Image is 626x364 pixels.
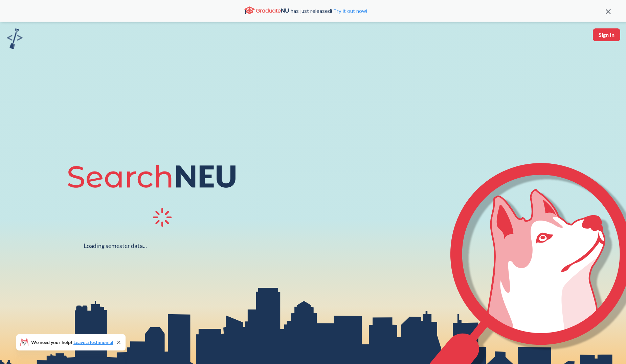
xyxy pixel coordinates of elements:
[31,340,113,345] span: We need your help!
[7,28,23,51] a: sandbox logo
[73,339,113,345] a: Leave a testimonial
[84,242,147,250] div: Loading semester data...
[332,7,367,14] a: Try it out now!
[593,28,620,41] button: Sign In
[7,28,23,49] img: sandbox logo
[291,7,367,15] span: has just released!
